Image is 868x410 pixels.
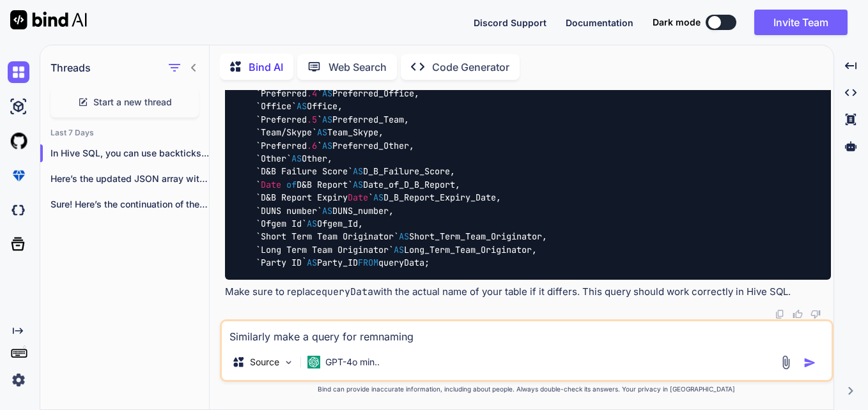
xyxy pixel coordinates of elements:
p: Bind can provide inaccurate information, including about people. Always double-check its answers.... [220,384,833,394]
span: .4 [307,87,317,99]
p: Code Generator [432,59,509,75]
button: Invite Team [754,10,848,35]
code: queryData [322,285,373,298]
span: AS [373,192,384,204]
span: Dark mode [653,16,701,29]
img: settings [8,369,29,391]
p: Source [250,356,279,368]
img: ai-studio [8,96,29,118]
p: Here’s the updated JSON array with the... [50,172,209,185]
img: copy [775,309,785,319]
span: AS [307,257,317,268]
span: AS [291,153,302,164]
span: Date [261,179,281,190]
span: .6 [307,140,317,151]
span: AS [317,127,327,139]
img: dislike [810,309,821,319]
img: Bind AI [10,10,87,29]
span: AS [322,87,332,99]
img: Pick Models [283,357,294,368]
span: FROM [358,257,378,268]
span: & [266,166,271,178]
button: Discord Support [474,16,546,29]
span: AS [353,179,363,190]
p: Sure! Here’s the continuation of the JSON... [50,198,209,211]
span: & [266,192,271,204]
span: Date [348,192,368,204]
button: Documentation [566,16,633,29]
textarea: Similarly make a query for remnaming [222,321,832,344]
p: GPT-4o min.. [325,356,380,368]
p: Make sure to replace with the actual name of your table if it differs. This query should work cor... [225,285,831,300]
img: attachment [779,355,793,370]
img: chat [8,61,29,83]
span: AS [399,231,409,243]
span: of [286,179,297,190]
span: AS [307,218,317,229]
img: GPT-4o mini [307,356,320,368]
span: & [302,179,307,190]
span: Documentation [566,17,633,28]
img: icon [803,356,816,369]
span: AS [297,101,307,112]
h2: Last 7 Days [40,128,209,138]
span: AS [322,114,332,125]
img: githubLight [8,130,29,152]
span: Discord Support [474,17,546,28]
img: like [793,309,803,319]
img: darkCloudIdeIcon [8,199,29,221]
span: AS [353,166,363,178]
span: AS [322,205,332,216]
p: In Hive SQL, you can use backticks... [50,147,209,160]
span: .5 [307,114,317,125]
p: Web Search [329,59,387,75]
p: Bind AI [249,59,283,75]
span: AS [322,140,332,151]
span: / [281,127,286,139]
img: premium [8,165,29,186]
h1: Threads [50,60,91,75]
span: Start a new thread [93,96,172,109]
span: AS [394,244,404,255]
